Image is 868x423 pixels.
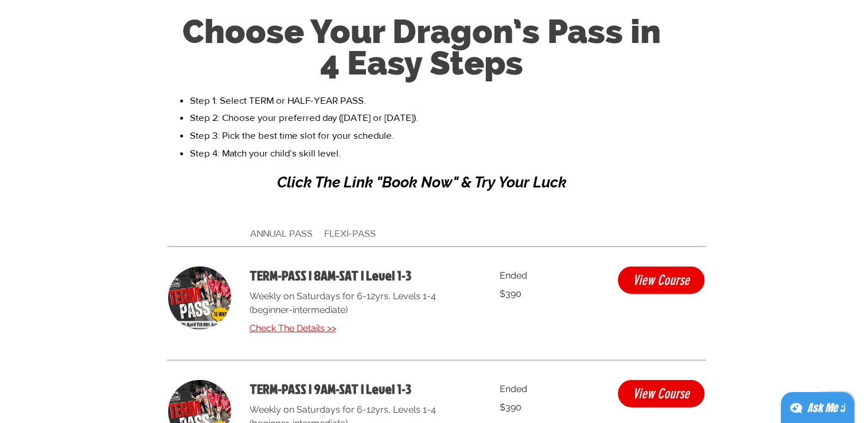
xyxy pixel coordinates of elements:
[618,380,704,408] a: View Course
[500,398,599,417] p: $390
[250,289,473,317] p: Weekly on Saturdays for 6-12yrs, Levels 1-4 (beginner-intermediate)
[633,273,690,287] span: View Course
[250,323,336,334] span: Check The Details >>
[250,322,473,335] a: Check The Details >>
[182,11,661,83] span: Choose Your Dragon’s Pass in 4 Easy Steps
[500,380,599,398] p: Ended
[500,285,599,303] p: $390
[618,267,704,294] a: View Course
[500,267,599,285] p: Ended
[250,228,376,238] a: ANNUAL PASS FLEXI-PASS
[190,127,714,144] p: Step 3: Pick the best time slot for your schedule.
[190,109,714,127] p: Step 2: Choose your preferred day ([DATE] or [DATE]).
[190,92,714,109] p: Step 1: Select TERM or HALF-YEAR PASS.
[277,174,577,191] h2: Click The Link "Book Now" & Try Your Luck
[807,400,845,416] div: Ask Me ;)
[190,144,714,162] p: Step 4: Match your child’s skill level.
[633,387,690,401] span: View Course
[250,267,473,285] a: TERM-PASS | 8AM-SAT | Level 1-3
[250,380,473,398] a: TERM-PASS | 9AM-SAT | Level 1-3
